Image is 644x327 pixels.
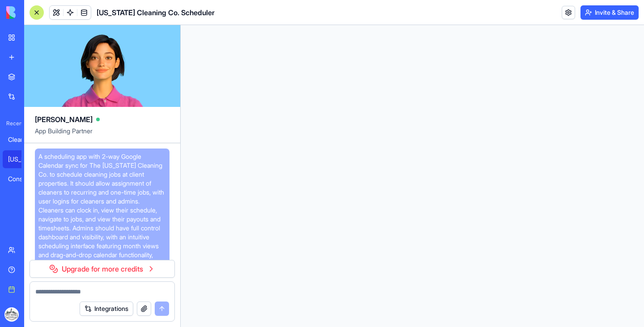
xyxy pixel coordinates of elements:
button: Integrations [80,302,133,316]
a: CleanPro CRM [3,131,38,149]
img: ACg8ocJUuhCJYhvX_jKJCULYx2udiZ678g7ZXBwfkHBM3IhNS6i0D4gE=s96-c [4,307,19,322]
img: logo [6,6,62,19]
div: [US_STATE] Cleaning Co. Scheduler [8,155,33,164]
span: A scheduling app with 2-way Google Calendar sync for The [US_STATE] Cleaning Co. to schedule clea... [38,152,166,268]
h1: [US_STATE] Cleaning Co. Scheduler [97,7,215,18]
a: [US_STATE] Cleaning Co. Scheduler [3,150,38,168]
div: CleanPro CRM [8,135,33,144]
div: Construction Manager [8,174,33,183]
a: Upgrade for more credits [30,260,175,278]
a: Construction Manager [3,170,38,188]
span: [PERSON_NAME] [35,114,93,125]
button: Invite & Share [580,5,639,20]
span: Recent [3,120,21,127]
span: App Building Partner [35,127,169,143]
